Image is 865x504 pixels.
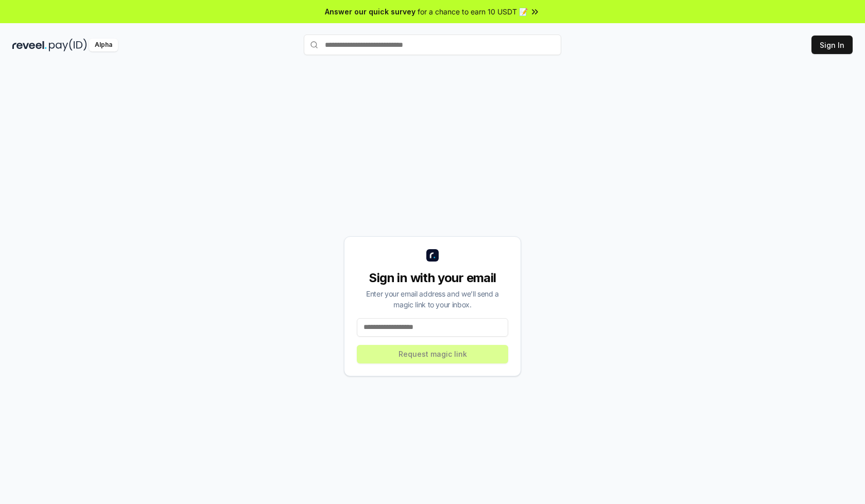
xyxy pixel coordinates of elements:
[325,6,416,17] span: Answer our quick survey
[418,6,528,17] span: for a chance to earn 10 USDT 📝
[357,270,508,286] div: Sign in with your email
[811,36,853,54] button: Sign In
[357,288,508,310] div: Enter your email address and we’ll send a magic link to your inbox.
[426,249,439,262] img: logo_small
[12,39,47,51] img: reveel_dark
[89,39,118,51] div: Alpha
[49,39,87,51] img: pay_id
